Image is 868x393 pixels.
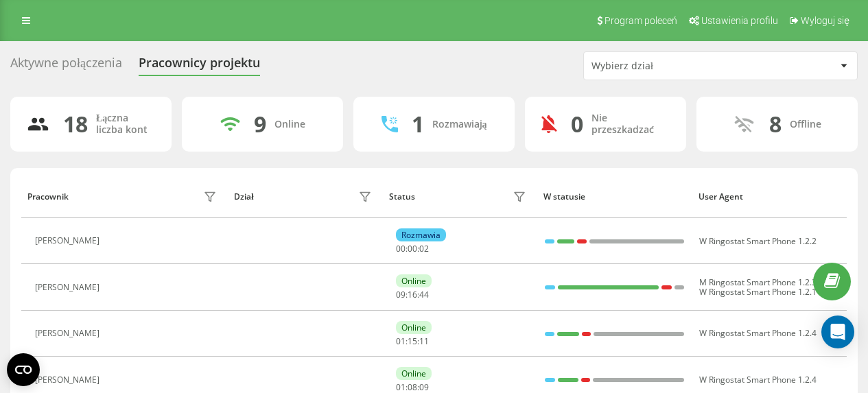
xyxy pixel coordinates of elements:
[35,375,103,385] div: [PERSON_NAME]
[396,321,432,334] div: Online
[396,243,406,254] span: 00
[63,111,88,137] div: 18
[254,111,266,137] div: 9
[801,15,849,26] span: Wyloguj się
[591,60,755,72] div: Wybierz dział
[571,111,583,137] div: 0
[389,192,415,202] div: Status
[419,335,429,347] span: 11
[821,315,854,348] div: Open Intercom Messenger
[274,119,305,130] div: Online
[419,243,429,254] span: 02
[10,56,122,77] div: Aktywne połączenia
[543,192,685,202] div: W statusie
[408,243,417,254] span: 00
[432,119,487,130] div: Rozmawiają
[396,244,429,254] div: : :
[699,192,841,202] div: User Agent
[419,289,429,300] span: 44
[408,289,417,300] span: 16
[396,383,429,392] div: : :
[699,235,817,247] span: W Ringostat Smart Phone 1.2.2
[396,381,406,393] span: 01
[396,228,446,241] div: Rozmawia
[419,381,429,393] span: 09
[396,367,432,380] div: Online
[7,353,40,386] button: Open CMP widget
[396,335,406,347] span: 01
[139,56,260,77] div: Pracownicy projektu
[96,112,155,136] div: Łączna liczba kont
[699,374,817,385] span: W Ringostat Smart Phone 1.2.4
[699,286,817,298] span: W Ringostat Smart Phone 1.2.1
[699,327,817,339] span: W Ringostat Smart Phone 1.2.4
[408,335,417,347] span: 15
[35,329,103,338] div: [PERSON_NAME]
[396,290,429,300] div: : :
[27,192,69,202] div: Pracownik
[769,111,782,137] div: 8
[790,119,821,130] div: Offline
[701,15,778,26] span: Ustawienia profilu
[396,274,432,287] div: Online
[408,381,417,393] span: 08
[605,15,677,26] span: Program poleceń
[396,289,406,300] span: 09
[234,192,253,202] div: Dział
[35,236,103,246] div: [PERSON_NAME]
[412,111,424,137] div: 1
[591,112,670,136] div: Nie przeszkadzać
[699,276,817,288] span: M Ringostat Smart Phone 1.2.3
[35,283,103,292] div: [PERSON_NAME]
[396,337,429,346] div: : :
